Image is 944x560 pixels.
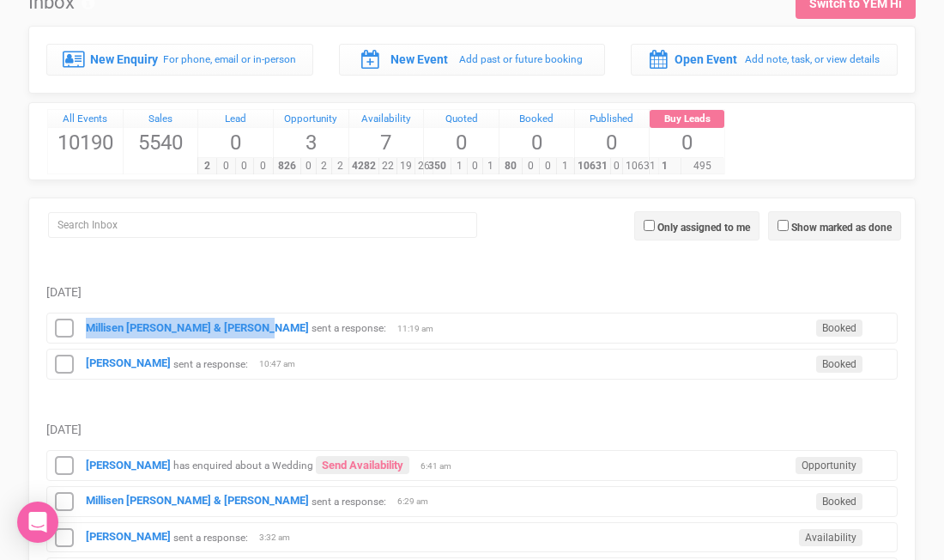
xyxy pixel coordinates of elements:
[124,128,198,157] span: 5540
[499,110,574,129] a: Booked
[48,212,477,238] input: Search Inbox
[349,128,424,157] span: 7
[198,110,273,129] a: Lead
[86,356,171,369] a: [PERSON_NAME]
[499,128,574,157] span: 0
[397,323,440,335] span: 11:19 am
[312,495,386,507] small: sent a response:
[816,493,862,510] span: Booked
[799,529,862,546] span: Availability
[86,459,171,472] a: [PERSON_NAME]
[90,51,158,68] label: New Enquiry
[675,51,737,68] label: Open Event
[349,110,424,129] a: Availability
[575,128,650,157] span: 0
[421,460,463,472] span: 6:41 am
[124,110,198,129] a: Sales
[86,321,309,334] a: Millisen [PERSON_NAME] & [PERSON_NAME]
[556,158,574,174] span: 1
[216,158,236,174] span: 0
[681,158,724,174] span: 495
[198,128,273,157] span: 0
[610,158,623,174] span: 0
[259,532,302,544] span: 3:32 am
[316,456,409,474] a: Send Availability
[791,220,892,235] label: Show marked as done
[48,128,123,157] span: 10190
[259,358,302,370] span: 10:47 am
[482,158,499,174] span: 1
[459,53,583,65] small: Add past or future booking
[575,110,650,129] a: Published
[46,44,313,75] a: New Enquiry For phone, email or in-person
[312,322,386,334] small: sent a response:
[273,158,301,174] span: 826
[574,158,611,174] span: 10631
[390,51,448,68] label: New Event
[397,496,440,508] span: 6:29 am
[274,128,348,157] span: 3
[415,158,433,174] span: 26
[46,286,898,299] h5: [DATE]
[539,158,557,174] span: 0
[331,158,348,174] span: 2
[173,357,248,369] small: sent a response:
[499,158,523,174] span: 80
[745,53,880,65] small: Add note, task, or view details
[48,110,123,129] a: All Events
[424,128,499,157] span: 0
[396,158,415,174] span: 19
[423,158,451,174] span: 350
[253,158,273,174] span: 0
[649,158,681,174] span: 1
[451,158,467,174] span: 1
[650,128,724,157] span: 0
[622,158,659,174] span: 10631
[816,320,862,337] span: Booked
[816,356,862,373] span: Booked
[163,53,296,65] small: For phone, email or in-person
[173,531,248,543] small: sent a response:
[424,110,499,129] a: Quoted
[46,423,898,436] h5: [DATE]
[235,158,255,174] span: 0
[339,44,606,75] a: New Event Add past or future booking
[631,44,898,75] a: Open Event Add note, task, or view details
[300,158,317,174] span: 0
[657,220,750,235] label: Only assigned to me
[274,110,348,129] a: Opportunity
[86,494,309,507] a: Millisen [PERSON_NAME] & [PERSON_NAME]
[197,158,217,174] span: 2
[650,110,724,129] a: Buy Leads
[522,158,540,174] span: 0
[378,158,397,174] span: 22
[173,460,313,472] small: has enquired about a Wedding
[17,502,58,543] div: Open Intercom Messenger
[86,530,171,543] a: [PERSON_NAME]
[348,158,379,174] span: 4282
[316,158,332,174] span: 2
[796,457,862,474] span: Opportunity
[467,158,483,174] span: 0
